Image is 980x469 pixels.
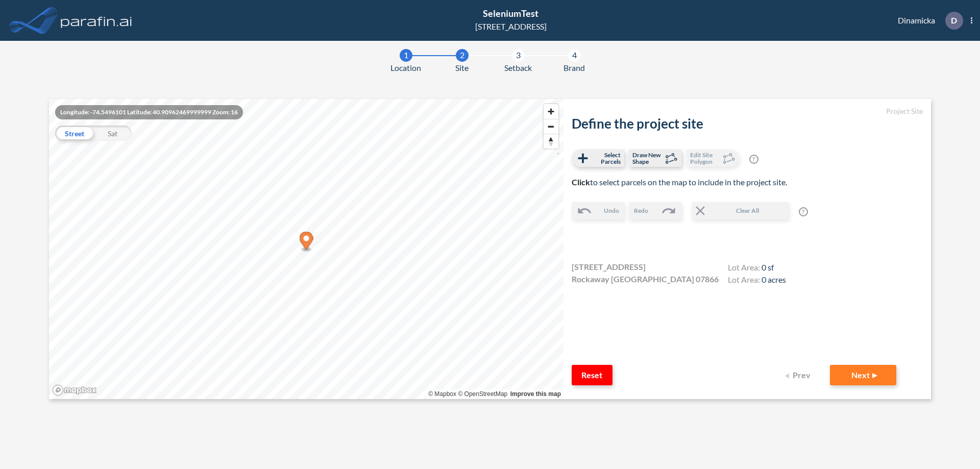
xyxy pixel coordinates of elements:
button: Undo [572,202,624,219]
span: Site [455,62,469,74]
div: Dinamicka [883,12,972,30]
span: SeleniumTest [483,8,538,19]
span: Undo [604,206,619,215]
div: 3 [512,49,525,62]
span: Edit Site Polygon [690,152,720,165]
b: Click [572,177,590,187]
span: Zoom out [544,119,558,134]
a: Improve this map [510,390,561,398]
span: ? [799,207,808,216]
button: Reset [572,365,612,385]
span: Location [390,62,421,74]
div: Sat [93,126,132,141]
span: Clear All [708,206,788,215]
span: Redo [634,206,648,215]
span: to select parcels on the map to include in the project site. [572,177,787,187]
div: Map marker [300,232,313,253]
h4: Lot Area: [728,262,786,275]
span: Select Parcels [591,152,621,165]
span: Reset bearing to north [544,134,558,149]
span: Draw New Shape [632,152,663,165]
h5: Project Site [572,107,923,116]
a: OpenStreetMap [458,390,507,398]
span: [STREET_ADDRESS] [572,261,646,273]
button: Next [830,365,896,385]
span: 0 acres [762,275,786,284]
div: Longitude: -74.5496101 Latitude: 40.90962469999999 Zoom: 16 [55,105,243,119]
button: Clear All [692,202,789,219]
button: Zoom in [544,104,558,119]
span: Rockaway [GEOGRAPHIC_DATA] 07866 [572,273,719,285]
button: Reset bearing to north [544,134,558,149]
p: D [951,16,957,25]
div: 1 [400,49,412,62]
canvas: Map [49,99,563,399]
div: [STREET_ADDRESS] [475,20,547,33]
span: 0 sf [762,262,774,272]
h2: Define the project site [572,116,923,132]
a: Mapbox [428,390,456,398]
div: Street [55,126,93,141]
h4: Lot Area: [728,275,786,287]
a: Mapbox homepage [52,384,97,396]
span: Setback [504,62,532,74]
span: Brand [563,62,585,74]
div: 2 [456,49,469,62]
div: 4 [568,49,581,62]
img: logo [59,10,134,31]
button: Zoom out [544,119,558,134]
span: ? [749,155,758,164]
button: Prev [779,365,820,385]
button: Redo [629,202,681,219]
